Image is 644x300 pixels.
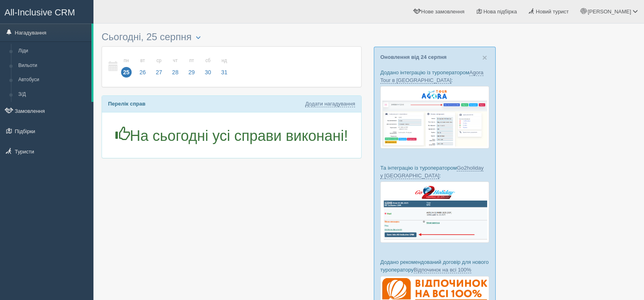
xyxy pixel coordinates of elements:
[380,69,489,84] p: Додано інтеграцію із туроператором :
[137,67,148,78] span: 26
[380,258,489,274] p: Додано рекомендований договір для нового туроператору
[380,164,489,179] p: Та інтеграцію із туроператором :
[421,9,464,15] span: Нове замовлення
[219,67,230,78] span: 31
[170,67,181,78] span: 28
[588,9,631,15] span: [PERSON_NAME]
[186,67,197,78] span: 29
[536,9,569,15] span: Новий турист
[135,53,150,81] a: вт 26
[108,127,355,144] h1: На сьогодні усі справи виконані!
[121,67,132,78] span: 25
[203,67,213,78] span: 30
[15,87,91,102] a: З/Д
[0,0,93,23] a: All-Inclusive CRM
[168,53,183,81] a: чт 28
[154,67,164,78] span: 27
[15,44,91,58] a: Ліди
[170,57,181,64] small: чт
[482,53,487,62] span: ×
[121,57,132,64] small: пн
[380,69,484,84] a: Agora Tour в [GEOGRAPHIC_DATA]
[414,267,471,273] a: Відпочинок на всі 100%
[119,53,134,81] a: пн 25
[217,53,230,81] a: нд 31
[305,101,355,107] a: Додати нагадування
[380,181,489,243] img: go2holiday-bookings-crm-for-travel-agency.png
[380,54,447,60] a: Оновлення від 24 серпня
[203,57,213,64] small: сб
[380,86,489,148] img: agora-tour-%D0%B7%D0%B0%D1%8F%D0%B2%D0%BA%D0%B8-%D1%81%D1%80%D0%BC-%D0%B4%D0%BB%D1%8F-%D1%82%D1%8...
[482,53,487,62] button: Close
[219,57,230,64] small: нд
[151,53,167,81] a: ср 27
[15,73,91,87] a: Автобуси
[108,101,145,107] b: Перелік справ
[154,57,164,64] small: ср
[186,57,197,64] small: пт
[484,9,517,15] span: Нова підбірка
[102,32,362,42] h3: Сьогодні, 25 серпня
[4,7,75,17] span: All-Inclusive CRM
[200,53,216,81] a: сб 30
[184,53,199,81] a: пт 29
[380,165,484,179] a: Go2holiday у [GEOGRAPHIC_DATA]
[15,58,91,73] a: Вильоти
[137,57,148,64] small: вт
